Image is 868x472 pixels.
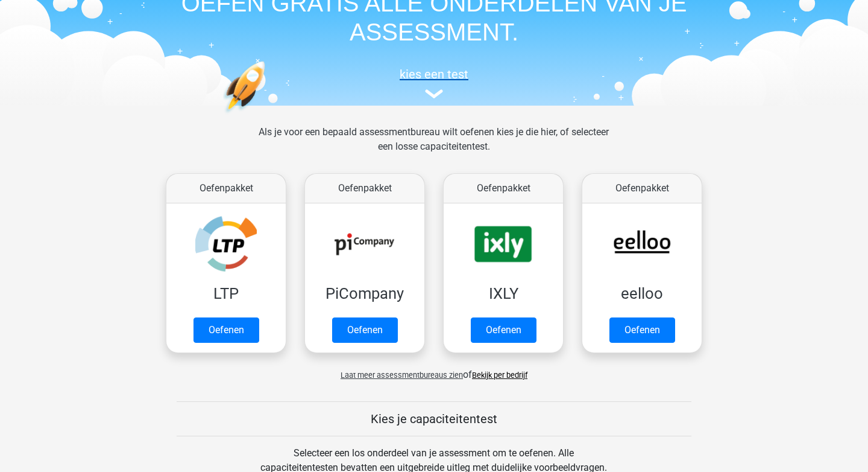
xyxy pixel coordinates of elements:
a: Oefenen [332,317,398,343]
img: assessment [425,89,443,98]
a: Oefenen [471,317,536,343]
span: Laat meer assessmentbureaus zien [341,371,463,380]
div: of [157,358,711,382]
img: oefenen [223,61,312,170]
div: Als je voor een bepaald assessmentbureau wilt oefenen kies je die hier, of selecteer een losse ca... [249,125,618,168]
a: Bekijk per bedrijf [472,371,527,380]
h5: kies een test [157,67,711,81]
a: Oefenen [609,317,675,343]
a: Oefenen [193,317,259,343]
h5: Kies je capaciteitentest [177,412,691,426]
a: kies een test [157,67,711,99]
